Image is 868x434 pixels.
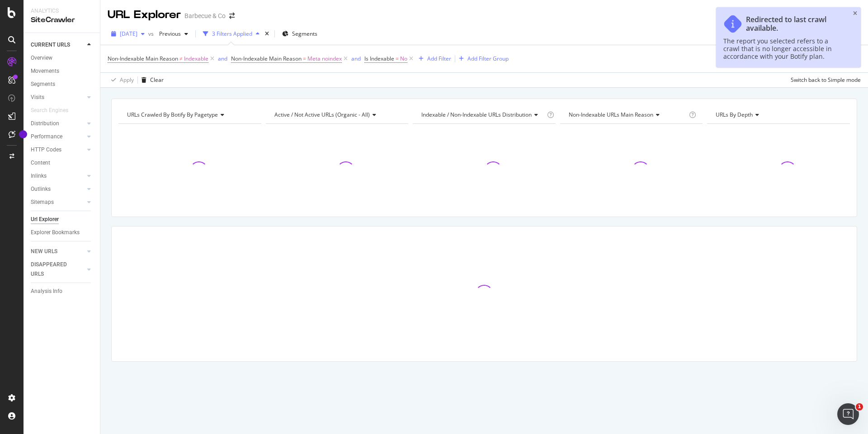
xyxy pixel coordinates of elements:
[31,247,57,256] div: NEW URLS
[31,93,85,102] a: Visits
[19,130,27,138] div: Tooltip anchor
[421,111,532,118] span: Indexable / Non-Indexable URLs distribution
[31,80,55,89] div: Segments
[31,80,94,89] a: Segments
[31,66,94,76] a: Movements
[108,55,178,62] span: Non-Indexable Main Reason
[31,119,85,128] a: Distribution
[31,106,68,115] div: Search Engines
[31,53,94,63] a: Overview
[31,228,80,237] div: Explorer Bookmarks
[856,403,863,410] span: 1
[714,108,842,122] h4: URLs by Depth
[400,52,407,65] span: No
[31,247,85,256] a: NEW URLS
[307,52,342,65] span: Meta noindex
[746,15,844,33] div: Redirected to last crawl available.
[723,37,844,60] div: The report you selected refers to a crawl that is no longer accessible in accordance with your Bo...
[31,132,62,142] div: Performance
[31,171,47,181] div: Inlinks
[837,403,859,425] iframe: Intercom live chat
[156,27,192,41] button: Previous
[31,287,94,296] a: Analysis Info
[138,73,164,87] button: Clear
[467,55,509,62] div: Add Filter Group
[179,55,183,62] span: ≠
[31,198,54,207] div: Sitemaps
[303,55,306,62] span: =
[31,93,44,102] div: Visits
[31,145,61,155] div: HTTP Codes
[716,111,753,118] span: URLs by Depth
[396,55,399,62] span: =
[218,54,227,63] button: and
[125,108,253,122] h4: URLs Crawled By Botify By pagetype
[787,73,861,87] button: Switch back to Simple mode
[31,15,93,25] div: SiteCrawler
[108,27,148,41] button: [DATE]
[791,76,861,84] div: Switch back to Simple mode
[31,215,94,224] a: Url Explorer
[31,184,85,194] a: Outlinks
[569,111,653,118] span: Non-Indexable URLs Main Reason
[229,13,235,19] div: arrow-right-arrow-left
[31,184,51,194] div: Outlinks
[31,66,59,76] div: Movements
[108,7,181,23] div: URL Explorer
[212,30,252,38] div: 3 Filters Applied
[148,30,156,38] span: vs
[120,30,137,38] span: 2025 Aug. 25th
[455,53,509,64] button: Add Filter Group
[31,53,52,63] div: Overview
[31,215,59,224] div: Url Explorer
[31,106,77,115] a: Search Engines
[31,40,70,50] div: CURRENT URLS
[31,260,85,279] a: DISAPPEARED URLS
[351,55,361,62] div: and
[231,55,302,62] span: Non-Indexable Main Reason
[156,30,181,38] span: Previous
[420,108,545,122] h4: Indexable / Non-Indexable URLs Distribution
[31,287,62,296] div: Analysis Info
[31,171,85,181] a: Inlinks
[184,11,226,20] div: Barbecue & Co
[31,132,85,142] a: Performance
[853,11,857,16] div: close toast
[278,27,321,41] button: Segments
[184,52,208,65] span: Indexable
[427,55,451,62] div: Add Filter
[218,55,227,62] div: and
[31,260,76,279] div: DISAPPEARED URLS
[31,7,93,15] div: Analytics
[199,27,263,41] button: 3 Filters Applied
[31,158,94,168] a: Content
[31,198,85,207] a: Sitemaps
[415,53,451,64] button: Add Filter
[150,76,164,84] div: Clear
[351,54,361,63] button: and
[274,111,370,118] span: Active / Not Active URLs (organic - all)
[31,158,50,168] div: Content
[108,73,134,87] button: Apply
[127,111,218,118] span: URLs Crawled By Botify By pagetype
[31,145,85,155] a: HTTP Codes
[567,108,688,122] h4: Non-Indexable URLs Main Reason
[292,30,317,38] span: Segments
[364,55,394,62] span: Is Indexable
[31,119,59,128] div: Distribution
[31,228,94,237] a: Explorer Bookmarks
[31,40,85,50] a: CURRENT URLS
[273,108,401,122] h4: Active / Not Active URLs
[120,76,134,84] div: Apply
[263,29,271,38] div: times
